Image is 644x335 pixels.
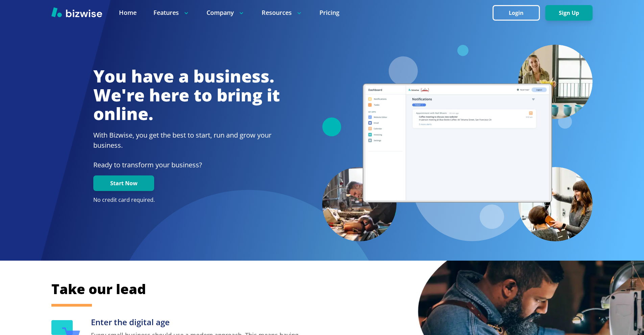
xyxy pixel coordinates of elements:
[93,160,280,170] p: Ready to transform your business?
[93,175,154,191] button: Start Now
[207,8,245,17] p: Company
[93,130,280,150] h2: With Bizwise, you get the best to start, run and grow your business.
[51,7,102,17] img: Bizwise Logo
[262,8,303,17] p: Resources
[93,180,154,187] a: Start Now
[493,5,540,21] button: Login
[93,196,280,204] p: No credit card required.
[493,10,545,16] a: Login
[91,317,305,328] h3: Enter the digital age
[153,8,190,17] p: Features
[319,8,339,17] a: Pricing
[51,280,558,298] h2: Take our lead
[545,10,593,16] a: Sign Up
[119,8,137,17] a: Home
[545,5,593,21] button: Sign Up
[93,67,280,123] h1: You have a business. We're here to bring it online.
